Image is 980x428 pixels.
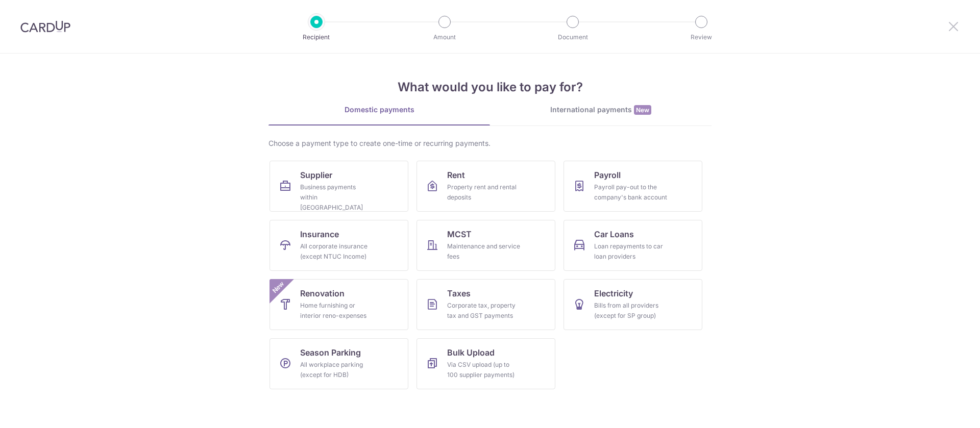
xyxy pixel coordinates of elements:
[279,32,354,42] p: Recipient
[535,32,610,42] p: Document
[447,182,521,203] div: Property rent and rental deposits
[268,138,712,148] div: Choose a payment type to create one-time or recurring payments.
[270,279,287,296] span: New
[447,228,472,240] span: MCST
[268,78,712,96] h4: What would you like to pay for?
[563,279,702,330] a: ElectricityBills from all providers (except for SP group)
[447,169,465,181] span: Rent
[269,220,408,271] a: InsuranceAll corporate insurance (except NTUC Income)
[300,360,374,380] div: All workplace parking (except for HDB)
[664,32,739,42] p: Review
[300,300,374,321] div: Home furnishing or interior reno-expenses
[594,182,668,203] div: Payroll pay-out to the company's bank account
[268,105,490,115] div: Domestic payments
[300,182,374,213] div: Business payments within [GEOGRAPHIC_DATA]
[300,287,345,299] span: Renovation
[447,360,521,380] div: Via CSV upload (up to 100 supplier payments)
[269,338,408,389] a: Season ParkingAll workplace parking (except for HDB)
[563,220,702,271] a: Car LoansLoan repayments to car loan providers
[594,287,633,299] span: Electricity
[269,161,408,212] a: SupplierBusiness payments within [GEOGRAPHIC_DATA]
[563,161,702,212] a: PayrollPayroll pay-out to the company's bank account
[447,287,471,299] span: Taxes
[20,20,70,33] img: CardUp
[490,105,712,115] div: International payments
[269,279,408,330] a: RenovationHome furnishing or interior reno-expensesNew
[416,338,555,389] a: Bulk UploadVia CSV upload (up to 100 supplier payments)
[407,32,482,42] p: Amount
[447,300,521,321] div: Corporate tax, property tax and GST payments
[447,241,521,262] div: Maintenance and service fees
[634,105,651,115] span: New
[594,241,668,262] div: Loan repayments to car loan providers
[594,228,634,240] span: Car Loans
[300,241,374,262] div: All corporate insurance (except NTUC Income)
[594,169,621,181] span: Payroll
[416,220,555,271] a: MCSTMaintenance and service fees
[416,161,555,212] a: RentProperty rent and rental deposits
[300,228,339,240] span: Insurance
[300,169,332,181] span: Supplier
[416,279,555,330] a: TaxesCorporate tax, property tax and GST payments
[300,346,361,359] span: Season Parking
[594,300,668,321] div: Bills from all providers (except for SP group)
[447,346,495,359] span: Bulk Upload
